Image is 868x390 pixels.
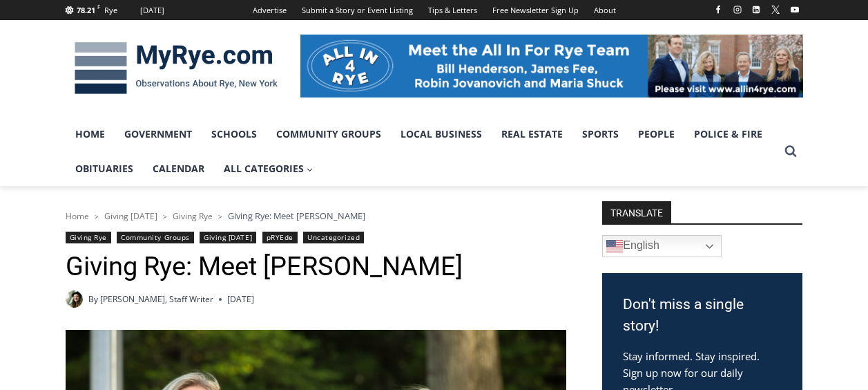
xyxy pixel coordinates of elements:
a: Police & Fire [684,117,772,151]
a: X [767,1,784,18]
a: Local Business [391,117,492,151]
span: Giving Rye: Meet [PERSON_NAME] [228,210,365,222]
time: [DATE] [227,292,254,306]
nav: Primary Navigation [66,117,778,187]
strong: TRANSLATE [602,201,671,223]
a: English [602,235,722,257]
span: F [97,3,100,10]
a: Facebook [710,1,726,18]
a: Community Groups [117,232,193,243]
a: Giving Rye [173,210,213,222]
span: > [95,212,99,221]
a: Obituaries [66,151,143,186]
a: Author image [66,290,83,308]
h3: Don't miss a single story! [623,294,782,337]
img: (PHOTO: MyRye.com Intern and Editor Tucker Smith. Contributed.)Tucker Smith, MyRye.com [66,290,83,308]
a: Real Estate [492,117,572,151]
a: Giving [DATE] [200,232,256,243]
img: MyRye.com [66,32,287,104]
a: Calendar [143,151,214,186]
a: pRYEde [262,232,298,243]
a: Uncategorized [303,232,364,243]
a: [PERSON_NAME], Staff Writer [100,293,213,305]
a: Giving [DATE] [104,210,157,222]
a: Home [66,117,115,151]
a: Community Groups [267,117,391,151]
span: > [218,212,222,221]
a: People [628,117,684,151]
img: en [606,238,623,254]
span: > [163,212,167,221]
div: Rye [104,4,117,17]
a: Giving Rye [66,232,111,243]
a: Instagram [729,1,746,18]
a: Home [66,210,89,222]
h1: Giving Rye: Meet [PERSON_NAME] [66,251,566,283]
a: All Categories [214,151,323,186]
span: 78.21 [77,5,95,15]
a: Schools [202,117,267,151]
nav: Breadcrumbs [66,209,566,223]
span: By [88,292,98,306]
a: Linkedin [748,1,764,18]
a: Government [115,117,202,151]
span: All Categories [224,161,314,176]
div: [DATE] [140,4,164,17]
button: View Search Form [778,139,803,164]
a: YouTube [787,1,803,18]
a: Sports [572,117,628,151]
img: All in for Rye [300,35,803,97]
